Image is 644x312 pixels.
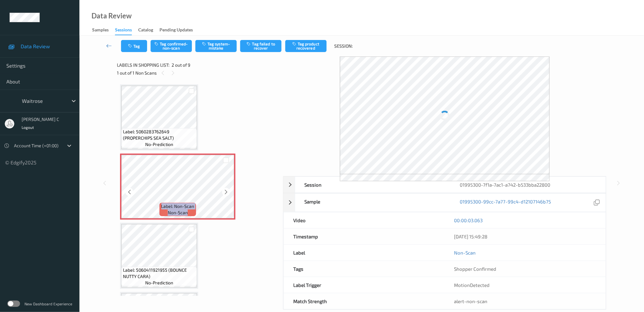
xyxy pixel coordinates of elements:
div: Data Review [92,13,132,19]
div: 01995300-7f1a-7ac1-a742-b533bba22800 [451,177,606,193]
div: Sample [295,194,451,212]
div: Tags [284,261,445,277]
span: non-scan [168,209,188,216]
div: Match Strength [284,293,445,309]
span: Labels in shopping list: [117,62,169,68]
div: 1 out of 1 Non Scans [117,69,279,77]
span: Label: 5060283762649 (PROPERCHIPS SEA SALT) [123,129,195,141]
a: Sessions [115,26,138,35]
button: Tag [121,40,147,52]
div: Session01995300-7f1a-7ac1-a742-b533bba22800 [283,176,606,193]
div: Samples [92,27,109,35]
button: Tag confirmed-non-scan [151,40,192,52]
div: Timestamp [284,229,445,244]
div: [DATE] 15:49:28 [454,233,596,240]
button: Tag failed to recover [240,40,281,52]
span: 2 out of 9 [172,62,190,68]
a: Catalog [138,26,159,35]
button: Tag system-mistake [195,40,237,52]
a: 00:00:03.063 [454,217,483,223]
div: Label [284,245,445,261]
a: Pending Updates [159,26,199,35]
span: Shopper Confirmed [454,266,497,272]
span: no-prediction [145,280,173,286]
a: Non-Scan [454,249,476,256]
span: Session: [335,43,353,49]
div: Label Trigger [284,277,445,293]
div: Sample01995300-99cc-7a77-99c4-d12107146b75 [283,193,606,212]
a: 01995300-99cc-7a77-99c4-d12107146b75 [460,198,551,207]
div: Sessions [115,27,132,35]
span: Label: Non-Scan [161,203,194,209]
button: Tag product recovered [285,40,327,52]
div: MotionDetected [445,277,606,293]
span: no-prediction [145,141,173,148]
div: Session [295,177,451,193]
div: Catalog [138,27,153,35]
span: Label: 5060411921955 (BOUNCE NUTTY CARA) [123,267,195,280]
div: Video [284,212,445,228]
div: alert-non-scan [454,298,596,304]
div: Pending Updates [159,27,193,35]
a: Samples [92,26,115,35]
